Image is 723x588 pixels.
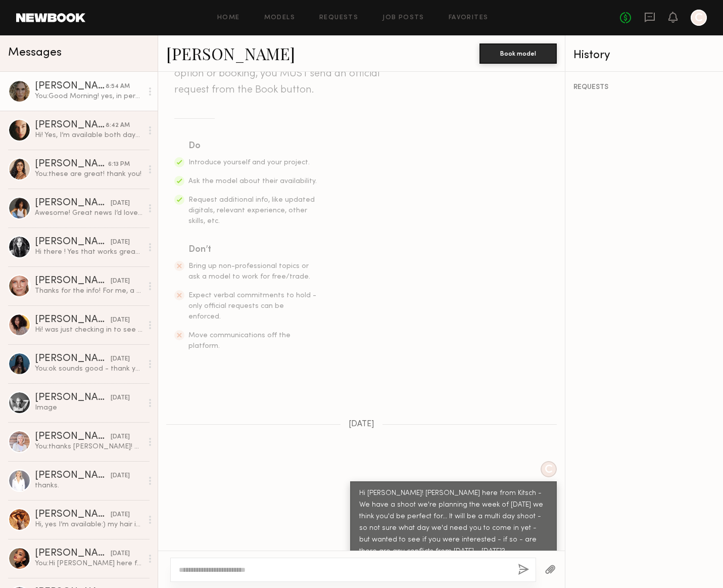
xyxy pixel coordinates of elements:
span: Ask the model about their availability. [188,178,317,185]
div: Hi there ! Yes that works great. Thank you :) [35,247,142,257]
div: Image [35,403,142,413]
div: [PERSON_NAME] [35,198,111,208]
div: [PERSON_NAME] [35,354,111,364]
button: Book model [479,43,557,64]
div: [DATE] [111,354,130,364]
span: Expect verbal commitments to hold - only official requests can be enforced. [188,292,316,320]
a: Book model [479,49,557,57]
div: You: Good Morning! yes, in perpetuity - though we do re-shoot every year it's easier for us to do... [35,92,142,101]
div: thanks. [35,481,142,490]
div: You: these are great! thank you! [35,169,142,179]
div: REQUESTS [573,84,715,91]
div: Hi [PERSON_NAME]! [PERSON_NAME] here from Kitsch - We have a shoot we're planning the week of [DA... [359,488,548,558]
div: 8:42 AM [106,121,130,130]
div: You: thanks [PERSON_NAME]! We'll get back to you shortly! [35,442,142,451]
div: [PERSON_NAME] [35,81,106,92]
div: Hi! Yes, I’m available both days 10th and 11th. but I’m booked on the 9th and 12th for other shoo... [35,130,142,140]
div: [DATE] [111,510,130,520]
a: Requests [319,15,358,21]
div: [DATE] [111,277,130,286]
div: [DATE] [111,238,130,247]
div: [PERSON_NAME] [35,393,111,403]
div: [PERSON_NAME] [35,120,106,130]
a: Models [264,15,295,21]
div: You: Hi [PERSON_NAME] here from Kitsch - We have a shoot we're planning the week of [DATE] we thi... [35,559,142,568]
a: Home [217,15,240,21]
a: Favorites [449,15,489,21]
div: Do [188,139,318,153]
div: [PERSON_NAME] [35,159,108,169]
div: [DATE] [111,199,130,208]
span: Bring up non-professional topics or ask a model to work for free/trade. [188,263,310,280]
div: [PERSON_NAME] [35,549,111,559]
div: [PERSON_NAME] [35,237,111,247]
span: Move communications off the platform. [188,332,291,349]
div: Hi, yes I’m available:) my hair is currently curly! [35,520,142,529]
div: [DATE] [111,471,130,481]
span: Request additional info, like updated digitals, relevant experience, other skills, etc. [188,197,315,224]
div: [PERSON_NAME] [35,276,111,286]
div: [DATE] [111,393,130,403]
a: [PERSON_NAME] [166,42,295,64]
div: History [573,50,715,61]
div: 8:54 AM [106,82,130,92]
div: You: ok sounds good - thank you! [35,364,142,374]
div: Don’t [188,243,318,257]
div: 6:13 PM [108,160,130,169]
a: Job Posts [382,15,424,21]
div: [PERSON_NAME] [35,432,111,442]
div: [PERSON_NAME] [35,471,111,481]
div: Thanks for the info! For me, a full day would be better [35,286,142,296]
span: [DATE] [349,420,374,429]
span: Messages [8,47,62,59]
div: Awesome! Great news I’d love you work with your team :) [35,208,142,218]
a: C [691,10,707,26]
div: [PERSON_NAME] [35,315,111,325]
div: [DATE] [111,315,130,325]
div: [DATE] [111,549,130,559]
span: Introduce yourself and your project. [188,159,310,166]
div: Hi! was just checking in to see if yall are still shooting this week? and if there is a specific ... [35,325,142,335]
div: [PERSON_NAME] [35,510,111,520]
div: [DATE] [111,432,130,442]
